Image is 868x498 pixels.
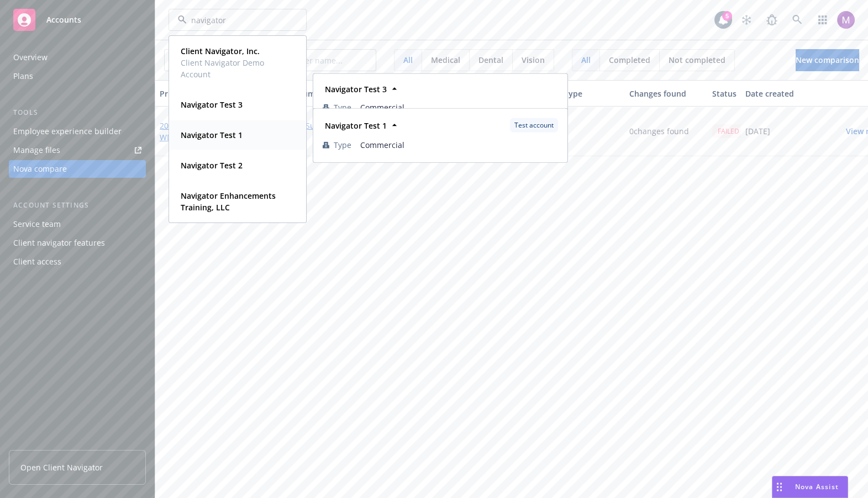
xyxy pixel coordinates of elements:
a: Report a Bug [761,9,783,31]
button: Changes found [625,80,708,107]
strong: Navigator Test 2 [181,160,243,171]
div: Overview [13,49,48,66]
span: Commercial [360,102,558,113]
a: Switch app [812,9,834,31]
a: Plans [9,67,146,85]
p: [DATE] [745,125,770,137]
div: Client access [13,253,61,271]
span: Type [334,102,351,113]
div: FAILED [712,124,745,138]
a: Search [786,9,808,31]
div: Tools [9,107,146,118]
div: Nova compare [13,160,67,178]
div: Account settings [9,200,146,211]
div: 5 [722,11,732,21]
span: Type [334,139,351,151]
a: Client navigator features [9,234,146,252]
strong: Navigator Test 1 [181,130,243,140]
a: Service team [9,215,146,233]
button: Prior document [155,80,266,107]
span: New comparison [796,55,859,65]
a: Overview [9,49,146,66]
div: Date created [745,88,819,99]
a: Employee experience builder [9,123,146,140]
div: Employee experience builder [13,123,122,140]
a: Nova compare [9,160,146,178]
span: Completed [609,54,650,66]
div: Changes found [629,88,703,99]
a: 2025 VSP Summary WDC.pdf [160,120,261,143]
span: Nova Assist [795,482,839,491]
button: Nova Assist [772,476,848,498]
a: Manage files [9,141,146,159]
button: Status [708,80,741,107]
span: Vision [522,54,545,66]
a: Client access [9,253,146,271]
div: Client navigator features [13,234,105,252]
span: Commercial [360,139,558,151]
span: Client Navigator Demo Account [181,57,292,80]
strong: Navigator Test 3 [325,84,387,94]
span: Accounts [46,15,81,24]
span: Test account [514,120,554,130]
img: photo [837,11,855,29]
button: Plan type [542,80,625,107]
button: New comparison [796,49,859,71]
div: Plan type [546,88,620,99]
strong: Navigator Test 3 [181,99,243,110]
span: Dental [478,54,503,66]
div: Prior document [160,88,261,99]
span: All [581,54,591,66]
div: Vision [542,107,625,156]
strong: Client Navigator, Inc. [181,46,260,56]
div: Drag to move [772,476,786,497]
button: Date created [741,80,824,107]
p: 0 changes found [629,125,689,137]
span: Not completed [669,54,725,66]
a: Accounts [9,4,146,35]
strong: Navigator Test 1 [325,120,387,130]
input: Filter by keyword [187,14,284,26]
div: Status [712,88,737,99]
span: Open Client Navigator [20,462,103,473]
div: Plans [13,67,33,85]
span: Medical [431,54,460,66]
a: Stop snowing [735,9,757,31]
span: All [403,54,413,66]
div: Manage files [13,141,60,159]
strong: Navigator Enhancements Training, LLC [181,190,276,213]
div: Service team [13,215,61,233]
